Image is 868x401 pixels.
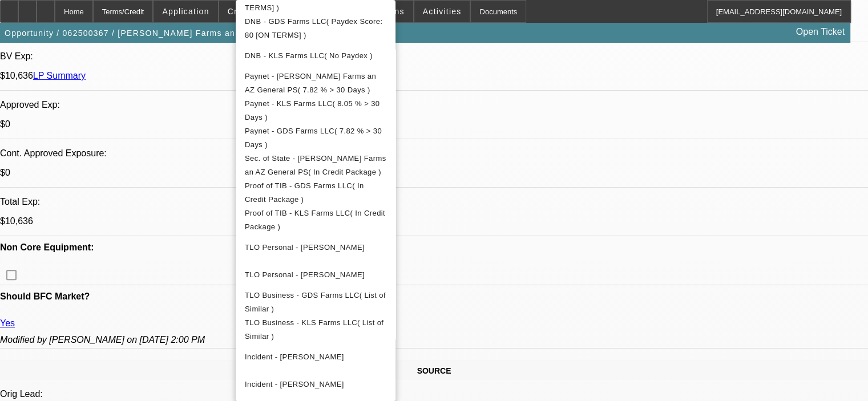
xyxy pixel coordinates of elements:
button: Proof of TIB - GDS Farms LLC( In Credit Package ) [236,179,395,206]
button: Proof of TIB - KLS Farms LLC( In Credit Package ) [236,206,395,234]
button: TLO Personal - Shelton, Kathryn [236,261,395,289]
button: Paynet - Shelton Farms an AZ General PS( 7.82 % > 30 Days ) [236,70,395,97]
span: DNB - GDS Farms LLC( Paydex Score: 80 [ON TERMS] ) [245,17,382,39]
span: Incident - [PERSON_NAME] [245,353,344,361]
span: TLO Business - GDS Farms LLC( List of Similar ) [245,291,386,313]
button: Incident - Shelton, Gene [236,371,395,398]
span: Paynet - GDS Farms LLC( 7.82 % > 30 Days ) [245,127,382,149]
span: Paynet - [PERSON_NAME] Farms an AZ General PS( 7.82 % > 30 Days ) [245,72,376,94]
span: Proof of TIB - KLS Farms LLC( In Credit Package ) [245,209,385,231]
button: Incident - Shelton, Kathryn [236,343,395,371]
span: Incident - [PERSON_NAME] [245,380,344,388]
span: DNB - KLS Farms LLC( No Paydex ) [245,51,373,60]
span: Paynet - KLS Farms LLC( 8.05 % > 30 Days ) [245,99,380,121]
button: TLO Business - GDS Farms LLC( List of Similar ) [236,289,395,316]
span: TLO Business - KLS Farms LLC( List of Similar ) [245,318,383,341]
span: TLO Personal - [PERSON_NAME] [245,243,365,252]
button: TLO Business - KLS Farms LLC( List of Similar ) [236,316,395,343]
button: Sec. of State - Shelton Farms an AZ General PS( In Credit Package ) [236,152,395,179]
button: DNB - GDS Farms LLC( Paydex Score: 80 [ON TERMS] ) [236,15,395,42]
span: Sec. of State - [PERSON_NAME] Farms an AZ General PS( In Credit Package ) [245,154,386,176]
span: TLO Personal - [PERSON_NAME] [245,270,365,279]
button: TLO Personal - Shelton, Gene [236,234,395,261]
span: Proof of TIB - GDS Farms LLC( In Credit Package ) [245,181,364,204]
button: Paynet - KLS Farms LLC( 8.05 % > 30 Days ) [236,97,395,124]
button: DNB - KLS Farms LLC( No Paydex ) [236,42,395,70]
button: Paynet - GDS Farms LLC( 7.82 % > 30 Days ) [236,124,395,152]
